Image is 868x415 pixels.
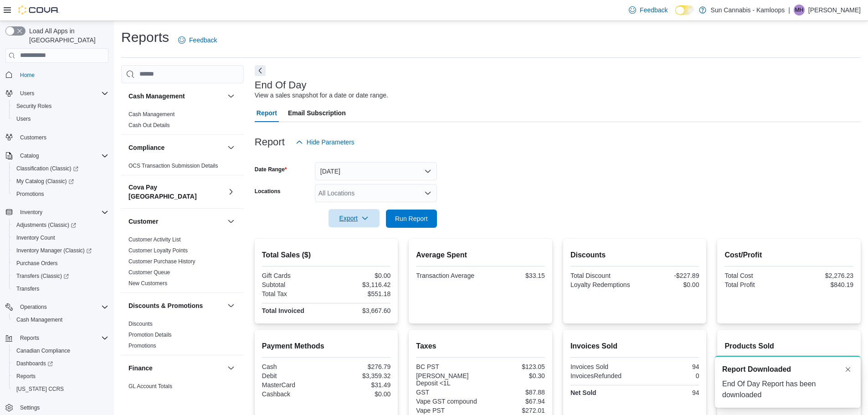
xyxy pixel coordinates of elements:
span: Email Subscription [288,104,346,122]
a: Customer Queue [128,269,170,276]
div: Cashback [262,390,324,398]
span: Customer Loyalty Points [128,247,188,254]
div: $0.00 [328,390,390,398]
a: Dashboards [9,357,112,370]
button: Hide Parameters [292,133,358,151]
span: Transfers (Classic) [16,272,69,280]
div: Transaction Average [416,272,478,279]
a: Adjustments (Classic) [9,219,112,231]
div: View a sales snapshot for a date or date range. [255,91,388,100]
strong: Total Invoiced [262,307,304,314]
button: Next [255,65,266,76]
a: Security Roles [13,101,55,112]
button: Run Report [386,210,437,228]
h2: Taxes [416,341,545,352]
button: Customer [128,217,224,226]
div: $272.01 [483,407,545,414]
a: Dashboards [13,358,56,369]
a: Home [16,70,38,81]
div: $3,116.42 [328,281,390,288]
span: Users [13,113,108,124]
a: Feedback [625,1,671,19]
a: Promotions [128,343,156,349]
a: Promotions [13,189,48,200]
span: Dashboards [13,358,108,369]
a: Purchase Orders [13,258,62,269]
a: Customer Loyalty Points [128,247,188,254]
a: Canadian Compliance [13,345,74,356]
button: Discounts & Promotions [128,301,224,310]
label: Date Range [255,166,287,173]
a: Classification (Classic) [9,162,112,175]
a: OCS Transaction Submission Details [128,163,218,169]
a: Inventory Manager (Classic) [13,245,95,256]
a: Cash Out Details [128,122,170,128]
button: Cash Management [9,313,112,326]
button: Cash Management [226,91,236,102]
button: Inventory [16,207,46,218]
span: Export [334,209,374,227]
div: Cash [262,363,324,370]
span: Hide Parameters [307,138,354,147]
div: End Of Day Report has been downloaded [722,379,853,400]
h3: Compliance [128,143,164,152]
a: Reports [13,371,39,382]
span: Promotions [13,189,108,200]
span: Transfers (Classic) [13,271,108,282]
div: Vape PST [416,407,478,414]
span: Reports [16,373,36,380]
div: Gift Cards [262,272,324,279]
span: Inventory Manager (Classic) [13,245,108,256]
span: Customers [16,132,108,143]
a: GL Transactions [128,394,168,400]
a: Inventory Manager (Classic) [9,244,112,257]
span: Reports [16,333,108,343]
button: Compliance [226,142,236,153]
div: Customer [121,234,244,292]
span: Home [20,72,35,79]
div: Discounts & Promotions [121,318,244,355]
div: $0.30 [483,372,545,379]
span: Feedback [640,5,668,15]
button: Users [9,113,112,125]
a: GL Account Totals [128,383,172,389]
span: OCS Transaction Submission Details [128,162,218,169]
span: Transfers [16,285,39,292]
span: Cash Management [13,314,108,325]
span: Dark Mode [675,15,676,15]
button: Purchase Orders [9,257,112,270]
span: Canadian Compliance [13,345,108,356]
button: Cova Pay [GEOGRAPHIC_DATA] [128,183,224,201]
a: Inventory Count [13,232,59,243]
div: Mitch Horsman [794,5,805,15]
span: Adjustments (Classic) [13,220,108,231]
div: $0.00 [328,272,390,279]
button: Inventory [2,206,112,219]
button: [US_STATE] CCRS [9,383,112,395]
div: Finance [121,381,244,406]
span: Customer Activity List [128,236,181,243]
h3: End Of Day [255,80,307,91]
span: Adjustments (Classic) [16,221,76,229]
div: $67.94 [483,398,545,405]
span: Catalog [16,150,108,161]
span: Customers [20,134,46,141]
div: Loyalty Redemptions [570,281,633,288]
a: Feedback [175,31,221,49]
button: Compliance [128,143,224,152]
a: Promotion Details [128,332,172,338]
button: Inventory Count [9,231,112,244]
a: Transfers (Classic) [13,271,72,282]
h2: Discounts [570,250,699,261]
div: $551.18 [328,290,390,297]
span: Classification (Classic) [16,165,78,172]
span: Operations [16,302,108,313]
div: Subtotal [262,281,324,288]
a: Transfers (Classic) [9,270,112,282]
span: Report Downloaded [722,364,791,375]
h2: Payment Methods [262,341,391,352]
button: Customers [2,131,112,144]
span: Users [16,88,108,99]
span: Washington CCRS [13,384,108,395]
